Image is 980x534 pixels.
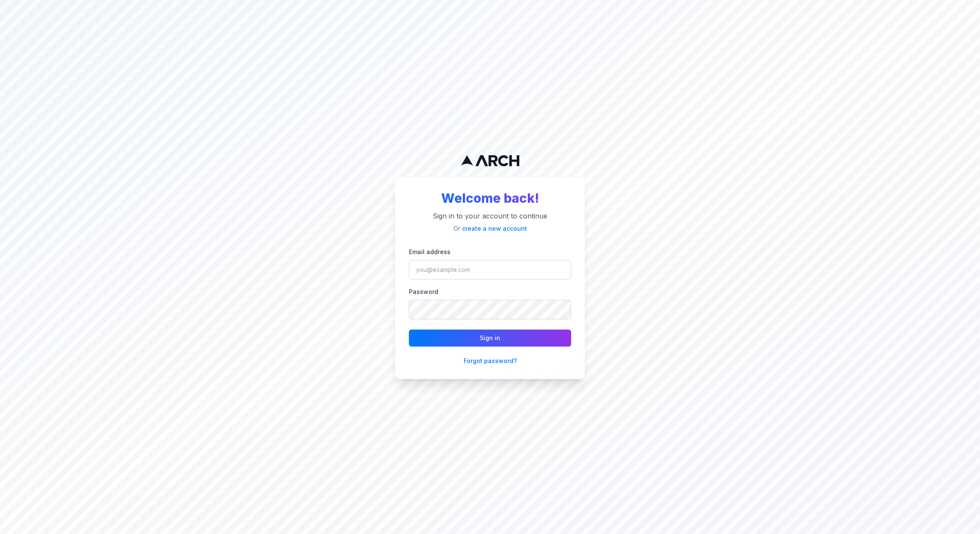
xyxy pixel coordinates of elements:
[409,288,438,295] label: Password
[462,225,527,232] a: create a new account
[409,330,571,347] button: Sign in
[409,248,451,255] label: Email address
[409,190,571,206] h2: Welcome back!
[409,224,571,233] p: Or
[409,211,571,221] p: Sign in to your account to continue
[409,260,571,280] input: you@example.com
[464,357,517,365] button: Forgot password?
